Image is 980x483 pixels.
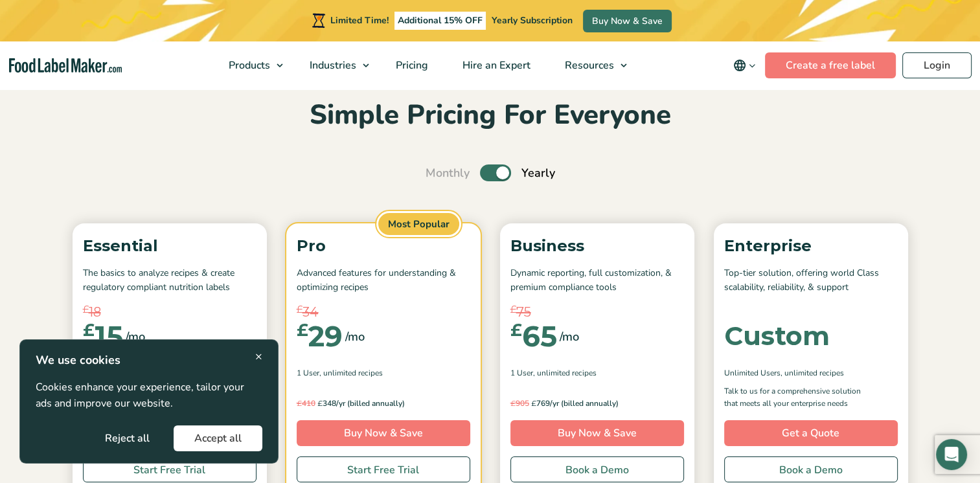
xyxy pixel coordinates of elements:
a: Book a Demo [724,456,898,482]
a: Book a Demo [510,456,684,482]
p: Cookies enhance your experience, tailor your ads and improve our website. [36,379,262,412]
span: Hire an Expert [459,58,532,73]
p: 348/yr (billed annually) [297,397,470,410]
span: £ [510,398,516,408]
a: Products [212,41,290,89]
span: , Unlimited Recipes [533,367,597,379]
a: Create a free label [765,52,896,78]
span: £ [83,302,89,317]
a: Buy Now & Save [510,420,684,446]
span: Pricing [392,58,429,73]
label: Toggle [480,164,511,181]
span: Unlimited Users [724,367,781,379]
a: Hire an Expert [446,41,545,89]
div: 29 [297,322,343,350]
span: Monthly [426,164,470,182]
span: /mo [345,328,365,346]
a: Buy Now & Save [583,10,672,32]
div: Custom [724,323,830,349]
span: 75 [516,302,531,322]
a: Start Free Trial [297,456,470,482]
span: 18 [89,302,101,322]
span: 34 [302,302,319,322]
span: Industries [306,58,358,73]
span: £ [297,398,302,408]
span: £ [531,398,536,408]
p: Dynamic reporting, full customization, & premium compliance tools [510,266,684,295]
strong: We use cookies [36,352,120,368]
p: Enterprise [724,234,898,258]
span: 1 User [297,367,319,379]
span: Resources [561,58,615,73]
span: £ [510,302,516,317]
span: £ [297,322,308,339]
span: Additional 15% OFF [394,12,486,30]
p: Advanced features for understanding & optimizing recipes [297,266,470,295]
a: Buy Now & Save [297,420,470,446]
div: 15 [83,322,123,350]
p: Top-tier solution, offering world Class scalability, reliability, & support [724,266,898,295]
p: Business [510,234,684,258]
p: 769/yr (billed annually) [510,397,684,410]
span: , Unlimited Recipes [319,367,383,379]
span: £ [510,322,522,339]
a: Get a Quote [724,420,898,446]
a: Start Free Trial [83,456,256,482]
h2: Simple Pricing For Everyone [66,98,915,133]
span: £ [83,322,95,339]
div: Open Intercom Messenger [936,439,967,470]
del: 410 [297,398,315,409]
a: Pricing [379,41,442,89]
a: Industries [293,41,376,89]
a: Resources [548,41,633,89]
span: 1 User [510,367,533,379]
div: 65 [510,322,557,350]
p: Talk to us for a comprehensive solution that meets all your enterprise needs [724,385,873,410]
del: 905 [510,398,529,409]
span: Yearly Subscription [492,14,573,27]
span: , Unlimited Recipes [781,367,844,379]
span: £ [297,302,302,317]
span: × [255,348,262,365]
span: Yearly [521,164,555,182]
p: Essential [83,234,256,258]
a: Login [902,52,972,78]
span: /mo [560,328,579,346]
span: £ [317,398,323,408]
button: Reject all [84,425,170,451]
p: Pro [297,234,470,258]
span: Limited Time! [330,14,389,27]
p: The basics to analyze recipes & create regulatory compliant nutrition labels [83,266,256,295]
span: Most Popular [376,211,461,238]
span: /mo [126,328,145,346]
button: Accept all [174,425,262,451]
span: Products [225,58,271,73]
